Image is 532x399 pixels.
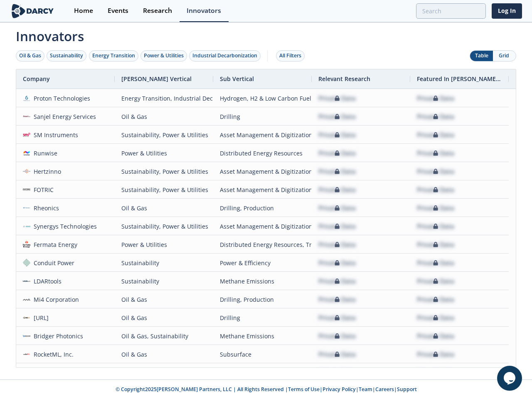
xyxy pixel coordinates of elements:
[417,272,454,290] div: Private Data
[417,254,454,272] div: Private Data
[121,217,207,235] div: Sustainability, Power & Utilities
[318,144,356,162] div: Private Data
[493,51,516,61] button: Grid
[220,345,305,363] div: Subsurface
[288,386,320,393] a: Terms of Use
[417,75,502,83] span: Featured In [PERSON_NAME] Live
[10,23,522,46] span: Innovators
[220,75,254,83] span: Sub Vertical
[121,199,207,217] div: Oil & Gas
[318,272,356,290] div: Private Data
[30,163,62,180] div: Hertzinno
[89,50,138,62] button: Energy Transition
[23,186,30,193] img: e41a9aca-1af1-479c-9b99-414026293702
[318,181,356,199] div: Private Data
[220,364,305,382] div: Subsurface, Production
[470,51,493,61] button: Table
[417,126,454,144] div: Private Data
[318,309,356,327] div: Private Data
[220,163,305,180] div: Asset Management & Digitization, Methane Emissions
[23,259,30,266] img: 78c73249-9a20-4912-b988-834cb9ed6fd2
[417,345,454,363] div: Private Data
[30,345,74,363] div: RocketML, Inc.
[121,89,207,107] div: Energy Transition, Industrial Decarbonization
[220,236,305,254] div: Distributed Energy Resources, Transportation Electrification
[220,217,305,235] div: Asset Management & Digitization, Methane Emissions
[23,113,30,120] img: sanjel.com.png
[19,52,41,59] div: Oil & Gas
[220,89,305,107] div: Hydrogen, H2 & Low Carbon Fuels
[23,332,30,340] img: 1643231245421-Bridger_Logo.png
[121,327,207,345] div: Oil & Gas, Sustainability
[121,309,207,327] div: Oil & Gas
[417,144,454,162] div: Private Data
[220,199,305,217] div: Drilling, Production
[318,345,356,363] div: Private Data
[318,254,356,272] div: Private Data
[121,236,207,254] div: Power & Utilities
[189,50,261,62] button: Industrial Decarbonization
[30,272,62,290] div: LDARtools
[23,204,30,212] img: 6be74745-e7f4-4809-9227-94d27c50fd57
[323,386,356,393] a: Privacy Policy
[92,52,135,59] div: Energy Transition
[23,94,30,102] img: 9c95c6f0-4dc2-42bd-b77a-e8faea8af569
[23,222,30,230] img: 0133bb7e-1967-4e01-889f-d186a3c734a4
[16,50,44,62] button: Oil & Gas
[397,386,417,393] a: Support
[23,149,30,157] img: 28659a50-3ed8-4eb4-84e4-ecf8848b7f3a
[417,364,454,382] div: Private Data
[492,3,522,19] a: Log In
[121,163,207,180] div: Sustainability, Power & Utilities
[318,327,356,345] div: Private Data
[318,163,356,180] div: Private Data
[375,386,394,393] a: Careers
[318,291,356,308] div: Private Data
[220,309,305,327] div: Drilling
[47,50,86,62] button: Sustainability
[23,75,50,83] span: Company
[30,181,54,199] div: FOTRIC
[74,7,93,14] div: Home
[121,181,207,199] div: Sustainability, Power & Utilities
[30,144,58,162] div: Runwise
[220,291,305,308] div: Drilling, Production
[220,272,305,290] div: Methane Emissions
[23,131,30,138] img: 7b228af2-2927-4939-aa9f-c088b96d1056
[279,52,301,59] div: All Filters
[318,108,356,126] div: Private Data
[497,366,524,391] iframe: chat widget
[318,236,356,254] div: Private Data
[30,309,49,327] div: [URL]
[417,89,454,107] div: Private Data
[30,199,59,217] div: Rheonics
[10,4,55,18] img: logo-wide.svg
[143,7,172,14] div: Research
[359,386,372,393] a: Team
[220,144,305,162] div: Distributed Energy Resources
[30,254,75,272] div: Conduit Power
[12,386,520,393] p: © Copyright 2025 [PERSON_NAME] Partners, LLC | All Rights Reserved | | | | |
[318,217,356,235] div: Private Data
[23,350,30,358] img: 1986befd-76e6-433f-956b-27dc47f67c60
[30,236,78,254] div: Fermata Energy
[318,89,356,107] div: Private Data
[417,236,454,254] div: Private Data
[144,52,184,59] div: Power & Utilities
[121,108,207,126] div: Oil & Gas
[416,3,486,19] input: Advanced Search
[417,291,454,308] div: Private Data
[30,364,95,382] div: SIG Machine Learning
[30,291,79,308] div: Mi4 Corporation
[23,277,30,285] img: a125e46b-2986-43ff-9d18-4f8cdd146939
[121,254,207,272] div: Sustainability
[318,199,356,217] div: Private Data
[121,364,207,382] div: Oil & Gas
[30,108,96,126] div: Sanjel Energy Services
[417,199,454,217] div: Private Data
[417,108,454,126] div: Private Data
[30,217,97,235] div: Synergys Technologies
[50,52,83,59] div: Sustainability
[121,126,207,144] div: Sustainability, Power & Utilities
[30,327,84,345] div: Bridger Photonics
